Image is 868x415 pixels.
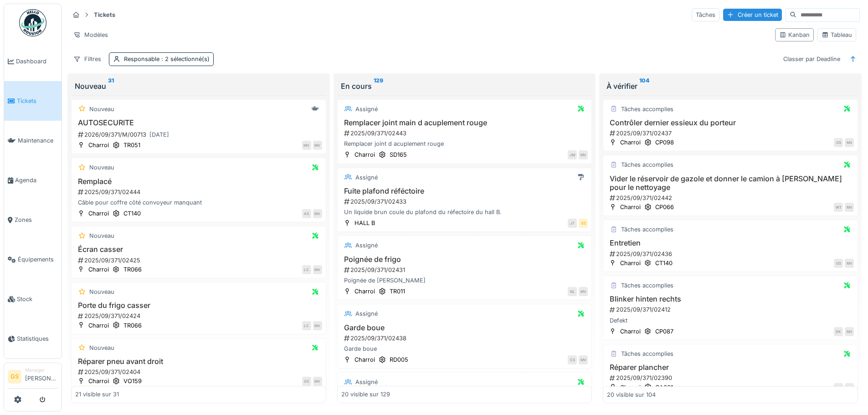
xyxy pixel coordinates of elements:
div: Assigné [355,241,378,250]
div: AS [302,209,311,218]
div: Modèles [69,28,112,41]
div: Tâches accomplies [621,349,673,358]
h3: Blinker hinten rechts [607,295,854,303]
div: CA021 [655,383,673,392]
div: Charroi [620,138,641,147]
h3: Contrôler dernier essieux du porteur [607,118,854,127]
span: Tickets [17,97,58,105]
div: LC [302,265,311,274]
div: 20 visible sur 129 [341,390,390,399]
div: Tâches accomplies [621,105,673,113]
div: Remplacer joint d acuplement rouge [341,139,588,148]
div: GS [579,219,588,228]
div: Tâches [692,8,719,21]
div: TR011 [390,287,405,296]
div: Nouveau [75,81,323,92]
div: LC [302,321,311,330]
sup: 129 [374,81,383,92]
div: Charroi [620,383,641,392]
div: JM [568,150,577,159]
a: GS Manager[PERSON_NAME] [8,367,58,389]
div: Nouveau [89,343,114,352]
a: Zones [4,200,62,240]
strong: Tickets [90,10,119,19]
div: Charroi [354,287,375,296]
div: GS [834,259,843,268]
div: Kanban [779,31,810,39]
div: CS [568,355,577,364]
span: Dashboard [16,57,58,66]
div: 2025/09/371/02390 [609,374,854,382]
div: TR066 [123,265,142,274]
div: CP087 [655,327,673,336]
div: Tâches accomplies [621,160,673,169]
div: Tableau [822,31,852,39]
a: Équipements [4,240,62,279]
div: 2025/09/371/02425 [77,256,322,265]
div: CP098 [655,138,674,147]
div: Charroi [620,259,641,267]
h3: AUTOSECURITE [75,118,322,127]
div: Charroi [354,355,375,364]
div: CT140 [123,209,141,218]
h3: Fuite plafond réféctoire [341,187,588,195]
div: Nouveau [89,231,114,240]
div: 2025/09/371/02404 [77,368,322,376]
div: MV [845,327,854,336]
div: NL [568,287,577,296]
div: 2025/09/371/02431 [343,266,588,274]
a: Maintenance [4,121,62,160]
div: Charroi [88,377,109,385]
div: [DATE] [149,130,169,139]
div: GS [834,138,843,147]
div: MV [579,287,588,296]
div: Manager [25,367,58,374]
div: Charroi [88,141,109,149]
div: 2025/09/371/02443 [343,129,588,138]
li: [PERSON_NAME] [25,367,58,386]
a: Tickets [4,81,62,121]
div: Charroi [88,209,109,218]
div: À vérifier [606,81,854,92]
h3: Remplacé [75,177,322,186]
div: Classer par Deadline [779,52,844,66]
div: 2025/09/371/02437 [609,129,854,138]
img: Badge_color-CXgf-gQk.svg [19,9,46,36]
div: Assigné [355,105,378,113]
div: 2026/09/371/M/00713 [77,129,322,140]
div: MV [845,203,854,212]
div: JT [568,219,577,228]
div: 2025/09/371/02433 [343,197,588,206]
div: MV [845,138,854,147]
div: Assigné [355,309,378,318]
div: TR051 [123,141,140,149]
div: MV [302,141,311,150]
div: RD005 [390,355,408,364]
div: Charroi [620,203,641,211]
h3: Poignée de frigo [341,255,588,264]
div: MV [579,150,588,159]
div: 2025/09/371/02412 [609,305,854,314]
div: CP066 [655,203,674,211]
div: 2025/09/371/02438 [343,334,588,343]
div: Charroi [88,265,109,274]
div: CT140 [655,259,673,267]
a: Statistiques [4,319,62,359]
h3: Réparer plancher [607,363,854,372]
div: MV [313,265,322,274]
h3: Remplacer joint main d acuplement rouge [341,118,588,127]
div: WT [834,203,843,212]
div: MV [845,259,854,268]
div: Responsable [124,55,210,63]
span: Maintenance [18,136,58,145]
div: En cours [341,81,589,92]
div: Créer un ticket [723,9,782,21]
span: Stock [17,295,58,303]
div: Tâches accomplies [621,281,673,290]
span: : 2 sélectionné(s) [159,56,210,62]
div: Nouveau [89,105,114,113]
div: MV [313,321,322,330]
div: Un liquide brun coule du plafond du réfectoire du hall B. [341,208,588,216]
div: 2025/09/371/02444 [77,188,322,196]
div: 20 visible sur 104 [607,390,656,399]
